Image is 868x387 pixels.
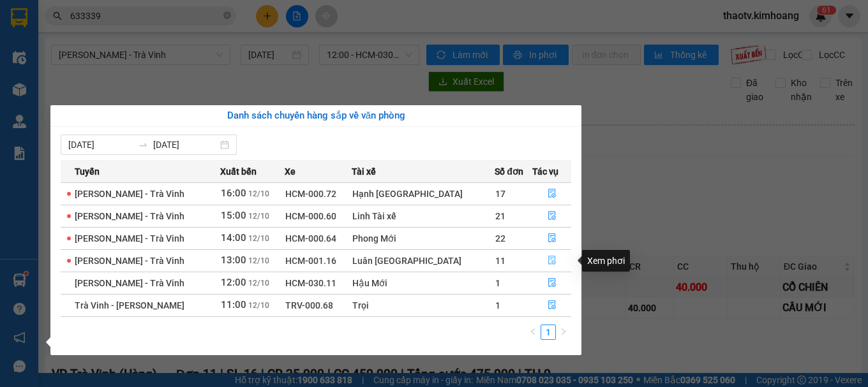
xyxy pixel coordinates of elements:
button: file-done [533,273,571,293]
div: Luân [GEOGRAPHIC_DATA] [352,254,495,268]
span: HCM-030.11 [285,278,336,288]
span: HCM-000.60 [285,211,336,221]
span: 12/10 [248,234,269,243]
span: 12:00 [221,277,246,288]
span: [PERSON_NAME] - Trà Vinh [75,233,184,244]
span: 1 [495,300,500,310]
li: 1 [541,325,556,340]
span: 13:00 [221,254,246,266]
button: file-done [533,295,571,316]
span: 1 [495,278,500,288]
span: swap-right [138,140,148,150]
span: [PERSON_NAME] - Trà Vinh [75,256,184,266]
span: HCM-000.64 [285,233,336,244]
input: Đến ngày [153,138,218,152]
li: Next Page [556,325,571,340]
button: file-done [533,184,571,204]
button: file-done [533,251,571,271]
span: 11:00 [221,299,246,310]
span: 15:00 [221,210,246,221]
span: 16:00 [221,187,246,199]
span: Trà Vinh - [PERSON_NAME] [75,300,184,310]
button: file-done [533,206,571,226]
span: 12/10 [248,301,269,310]
span: file-done [548,256,557,266]
li: Previous Page [525,325,541,340]
span: file-done [548,278,557,288]
span: 22 [495,233,505,244]
span: file-done [548,300,557,310]
span: left [529,328,537,335]
div: Danh sách chuyến hàng sắp về văn phòng [61,108,571,124]
span: to [138,140,148,150]
span: 12/10 [248,279,269,288]
span: [PERSON_NAME] - Trà Vinh [75,278,184,288]
span: [PERSON_NAME] - Trà Vinh [75,211,184,221]
span: HCM-001.16 [285,256,336,266]
span: file-done [548,211,557,221]
span: 12/10 [248,256,269,265]
span: Tuyến [75,164,100,179]
span: Tài xế [352,164,376,179]
span: HCM-000.72 [285,189,336,199]
span: Tác vụ [532,164,558,179]
div: Hạnh [GEOGRAPHIC_DATA] [352,187,495,201]
span: Số đơn [495,164,523,179]
span: 12/10 [248,189,269,198]
div: Phong Mới [352,231,495,245]
span: Xe [285,164,296,179]
span: 17 [495,189,505,199]
a: 1 [541,325,555,339]
div: Linh Tài xế [352,209,495,223]
input: Từ ngày [68,138,133,152]
span: Xuất bến [220,164,257,179]
button: file-done [533,228,571,249]
span: TRV-000.68 [285,300,333,310]
span: right [560,328,567,335]
span: 11 [495,256,505,266]
button: left [525,325,541,340]
div: Trọi [352,298,495,312]
div: Xem phơi [582,250,630,272]
span: 12/10 [248,212,269,221]
span: 14:00 [221,232,246,244]
div: Hậu Mới [352,276,495,290]
button: right [556,325,571,340]
span: 21 [495,211,505,221]
span: file-done [548,233,557,244]
span: file-done [548,189,557,199]
span: [PERSON_NAME] - Trà Vinh [75,189,184,199]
